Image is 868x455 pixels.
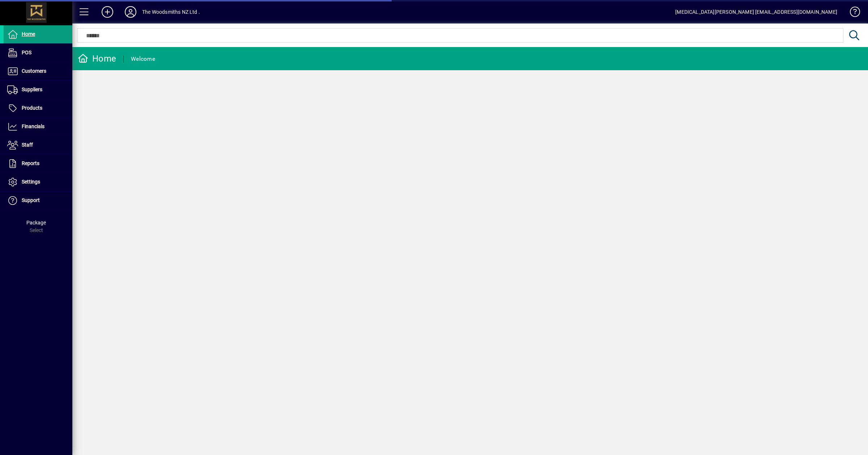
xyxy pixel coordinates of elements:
[4,155,72,173] a: Reports
[131,53,155,65] div: Welcome
[22,105,42,111] span: Products
[4,173,72,191] a: Settings
[4,62,72,80] a: Customers
[26,220,46,226] span: Package
[119,5,142,18] button: Profile
[22,123,44,129] span: Financials
[22,50,31,55] span: POS
[22,160,39,166] span: Reports
[22,68,46,74] span: Customers
[844,1,859,25] a: Knowledge Base
[4,81,72,99] a: Suppliers
[4,191,72,210] a: Support
[78,53,116,64] div: Home
[4,118,72,136] a: Financials
[142,6,200,18] div: The Woodsmiths NZ Ltd .
[4,44,72,62] a: POS
[22,87,42,92] span: Suppliers
[22,142,33,148] span: Staff
[675,6,837,18] div: [MEDICAL_DATA][PERSON_NAME] [EMAIL_ADDRESS][DOMAIN_NAME]
[22,197,40,203] span: Support
[4,136,72,154] a: Staff
[96,5,119,18] button: Add
[22,179,40,185] span: Settings
[4,99,72,117] a: Products
[22,31,35,37] span: Home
